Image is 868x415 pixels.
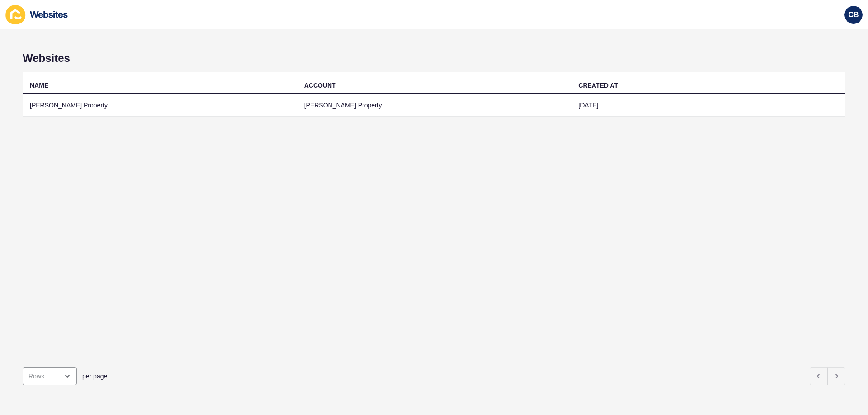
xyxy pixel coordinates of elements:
[30,81,48,90] div: NAME
[848,10,859,19] span: CB
[23,367,77,385] div: open menu
[571,94,845,117] td: [DATE]
[23,94,297,117] td: [PERSON_NAME] Property
[82,372,107,381] span: per page
[304,81,336,90] div: ACCOUNT
[578,81,618,90] div: CREATED AT
[297,94,571,117] td: [PERSON_NAME] Property
[23,52,845,65] h1: Websites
